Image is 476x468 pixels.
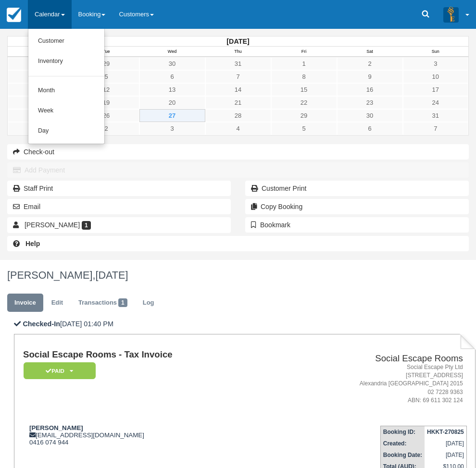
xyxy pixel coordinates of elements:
[205,109,271,122] a: 28
[380,438,425,449] th: Created:
[8,70,74,83] a: 4
[271,122,337,135] a: 5
[25,221,80,229] span: [PERSON_NAME]
[271,109,337,122] a: 29
[205,70,271,83] a: 7
[118,298,127,307] span: 1
[7,8,21,22] img: checkfront-main-nav-mini-logo.png
[7,270,469,281] h1: [PERSON_NAME],
[281,354,463,364] h2: Social Escape Rooms
[205,83,271,96] a: 14
[28,121,104,141] a: Day
[74,70,139,83] a: 5
[245,217,469,233] button: Bookmark
[403,109,469,122] a: 31
[380,426,425,438] th: Booking ID:
[205,96,271,109] a: 21
[8,57,74,70] a: 28
[7,162,469,178] button: Add Payment
[205,57,271,70] a: 31
[205,47,271,57] th: Thu
[28,29,105,144] ul: Calendar
[8,47,74,57] th: Mon
[44,294,70,312] a: Edit
[403,57,469,70] a: 3
[337,47,403,57] th: Sat
[337,122,403,135] a: 6
[25,240,40,247] b: Help
[23,362,92,380] a: Paid
[403,96,469,109] a: 24
[28,81,104,101] a: Month
[139,96,205,109] a: 20
[82,221,91,230] span: 1
[281,363,463,405] address: Social Escape Pty Ltd [STREET_ADDRESS] Alexandria [GEOGRAPHIC_DATA] 2015 02 7228 9363 ABN: 69 611...
[271,83,337,96] a: 15
[205,122,271,135] a: 4
[139,70,205,83] a: 6
[403,122,469,135] a: 7
[74,83,139,96] a: 12
[7,199,231,214] button: Email
[95,269,128,281] span: [DATE]
[337,83,403,96] a: 16
[380,449,425,461] th: Booking Date:
[24,362,96,379] em: Paid
[245,181,469,196] a: Customer Print
[7,181,231,196] a: Staff Print
[139,57,205,70] a: 30
[226,37,249,45] strong: [DATE]
[7,144,469,160] button: Check-out
[28,31,104,51] a: Customer
[136,294,162,312] a: Log
[74,96,139,109] a: 19
[337,109,403,122] a: 30
[28,51,104,72] a: Inventory
[8,96,74,109] a: 18
[443,7,459,22] img: A3
[271,47,337,57] th: Fri
[7,294,43,312] a: Invoice
[7,217,231,233] a: [PERSON_NAME] 1
[337,96,403,109] a: 23
[14,319,476,329] p: [DATE] 01:40 PM
[28,101,104,121] a: Week
[8,83,74,96] a: 11
[23,350,277,360] h1: Social Escape Rooms - Tax Invoice
[139,47,205,57] th: Wed
[74,109,139,122] a: 26
[403,47,469,57] th: Sun
[7,236,469,251] a: Help
[8,109,74,122] a: 25
[245,199,469,214] button: Copy Booking
[271,57,337,70] a: 1
[271,70,337,83] a: 8
[139,83,205,96] a: 13
[425,438,466,449] td: [DATE]
[29,424,83,431] strong: [PERSON_NAME]
[71,294,135,312] a: Transactions1
[139,109,205,122] a: 27
[271,96,337,109] a: 22
[74,122,139,135] a: 2
[23,424,277,446] div: [EMAIL_ADDRESS][DOMAIN_NAME] 0416 074 944
[139,122,205,135] a: 3
[403,70,469,83] a: 10
[425,449,466,461] td: [DATE]
[337,57,403,70] a: 2
[74,57,139,70] a: 29
[23,320,60,328] b: Checked-In
[8,122,74,135] a: 1
[403,83,469,96] a: 17
[427,429,464,435] strong: HKKT-270825
[337,70,403,83] a: 9
[74,47,139,57] th: Tue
